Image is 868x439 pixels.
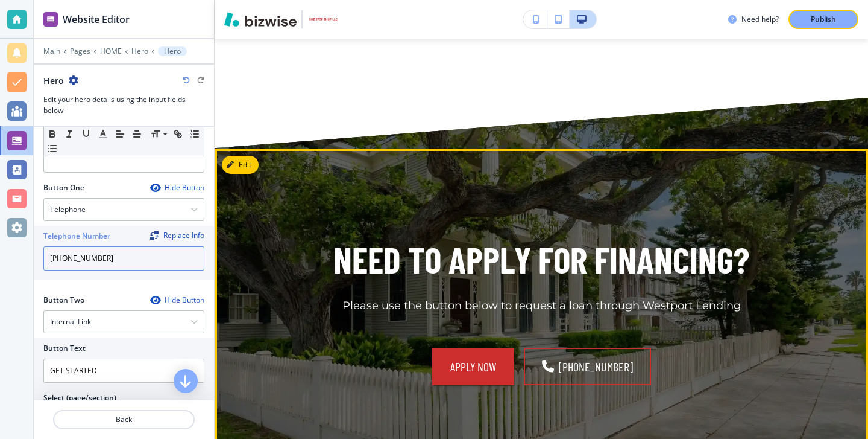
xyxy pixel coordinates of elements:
[432,348,514,385] a: Apply Now
[100,47,122,56] button: HOME
[741,14,779,25] h3: Need help?
[50,316,91,327] h4: Internal Link
[150,295,204,305] button: Hide Button
[342,298,741,314] p: Please use the button below to request a loan through Westport Lending
[158,46,187,56] button: Hero
[43,12,58,27] img: editor icon
[43,393,116,403] h2: Select (page/section)
[43,246,204,271] input: Ex. 561-222-1111
[224,12,297,27] img: Bizwise Logo
[43,47,60,56] button: Main
[43,231,110,242] h2: Telephone Number
[524,348,651,385] a: [PHONE_NUMBER]
[63,12,130,27] h2: Website Editor
[43,94,204,116] h3: Edit your hero details using the input fields below
[43,295,84,306] h2: Button Two
[50,204,86,215] h4: Telephone
[333,236,749,284] p: Need to apply for financing?
[150,231,159,240] img: Replace
[150,183,204,193] button: Hide Button
[222,156,259,174] button: Edit
[54,414,193,425] p: Back
[70,47,90,56] button: Pages
[150,231,204,240] button: ReplaceReplace Info
[43,343,86,354] h2: Button Text
[307,14,340,24] img: Your Logo
[131,47,148,56] button: Hero
[150,231,204,240] div: Replace Info
[43,182,84,193] h2: Button One
[150,231,204,241] span: Find and replace this information across Bizwise
[788,10,858,29] button: Publish
[164,47,181,56] p: Hero
[43,74,64,87] h2: Hero
[53,410,195,429] button: Back
[811,14,836,25] p: Publish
